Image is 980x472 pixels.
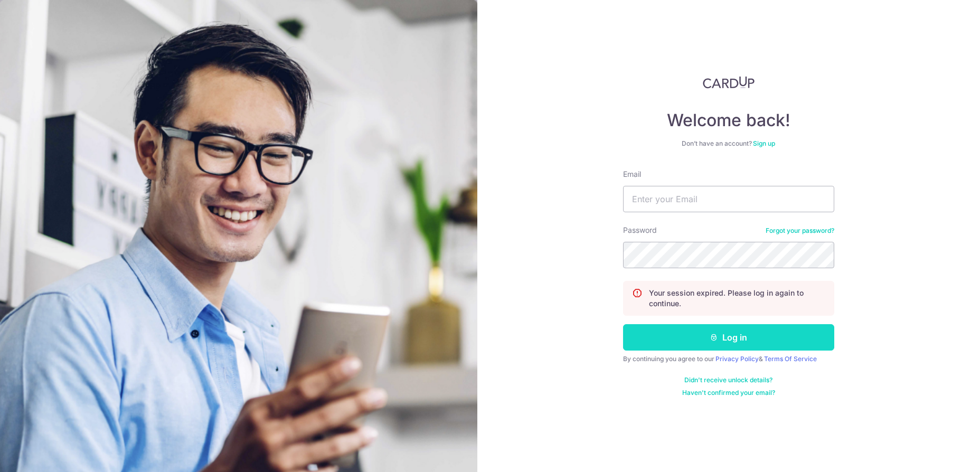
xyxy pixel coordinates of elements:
label: Password [623,225,657,235]
button: Log in [623,324,834,351]
a: Haven't confirmed your email? [682,389,775,397]
h4: Welcome back! [623,110,834,131]
label: Email [623,169,641,180]
img: CardUp Logo [703,76,755,89]
a: Privacy Policy [715,355,759,363]
a: Forgot your password? [766,226,834,235]
a: Didn't receive unlock details? [685,376,773,384]
a: Sign up [753,139,776,147]
a: Terms Of Service [764,355,817,363]
p: Your session expired. Please log in again to continue. [649,288,825,309]
div: Don’t have an account? [623,139,834,148]
input: Enter your Email [623,186,834,212]
div: By continuing you agree to our & [623,355,834,363]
